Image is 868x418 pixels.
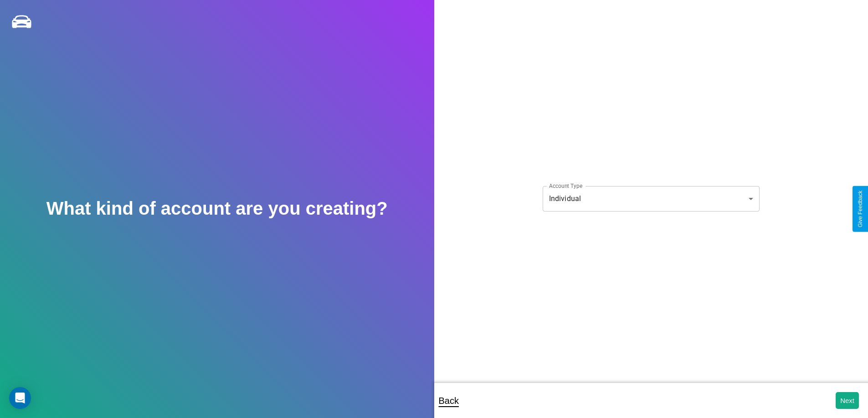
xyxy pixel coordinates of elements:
div: Give Feedback [857,191,863,227]
p: Back [439,393,459,409]
label: Account Type [549,182,582,190]
div: Open Intercom Messenger [9,387,31,409]
button: Next [836,392,859,409]
div: Individual [543,186,760,212]
h2: What kind of account are you creating? [46,198,388,219]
